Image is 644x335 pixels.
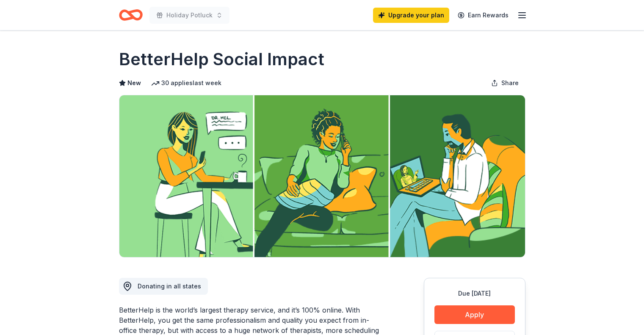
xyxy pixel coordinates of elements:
[166,10,213,20] span: Holiday Potluck
[501,78,519,88] span: Share
[119,5,143,25] a: Home
[434,305,515,324] button: Apply
[453,8,514,23] a: Earn Rewards
[119,47,324,71] h1: BetterHelp Social Impact
[373,8,449,23] a: Upgrade your plan
[434,288,515,299] div: Due [DATE]
[151,78,221,88] div: 30 applies last week
[138,282,201,290] span: Donating in all states
[127,78,141,88] span: New
[119,95,525,257] img: Image for BetterHelp Social Impact
[484,75,525,91] button: Share
[149,7,229,24] button: Holiday Potluck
